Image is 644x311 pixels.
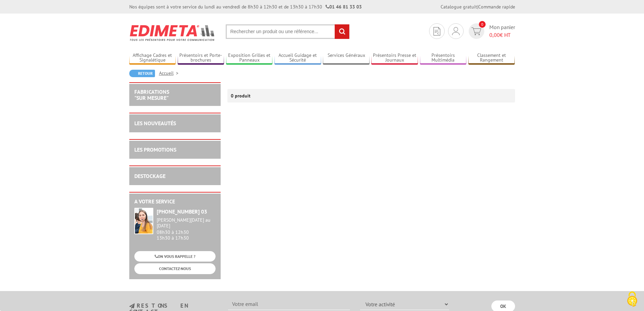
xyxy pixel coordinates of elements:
[441,4,477,10] a: Catalogue gratuit
[129,70,155,77] a: Retour
[323,52,370,64] a: Services Généraux
[371,52,418,64] a: Présentoirs Presse et Journaux
[231,89,256,103] p: 0 produit
[129,52,176,64] a: Affichage Cadres et Signalétique
[624,291,641,308] img: Cookies (fenêtre modale)
[471,27,481,35] img: devis rapide
[134,173,165,179] a: DESTOCKAGE
[159,70,181,76] a: Accueil
[326,4,362,10] strong: 01 46 81 33 03
[228,298,350,310] input: Votre email
[420,52,467,64] a: Présentoirs Multimédia
[467,23,515,39] a: devis rapide 0 Mon panier 0,00€ HT
[134,120,176,127] a: LES NOUVEAUTÉS
[441,3,515,10] div: |
[157,208,207,215] strong: [PHONE_NUMBER] 03
[157,217,216,229] div: [PERSON_NAME][DATE] au [DATE]
[434,27,440,36] img: devis rapide
[620,288,644,311] button: Cookies (fenêtre modale)
[478,4,515,10] a: Commande rapide
[479,21,486,28] span: 0
[335,24,349,39] input: rechercher
[452,27,460,35] img: devis rapide
[129,20,216,45] img: Edimeta
[129,3,362,10] div: Nos équipes sont à votre service du lundi au vendredi de 8h30 à 12h30 et de 13h30 à 17h30
[134,263,216,274] a: CONTACTEZ-NOUS
[178,52,224,64] a: Présentoirs et Porte-brochures
[134,88,169,101] a: FABRICATIONS"Sur Mesure"
[134,146,176,153] a: LES PROMOTIONS
[468,52,515,64] a: Classement et Rangement
[129,303,135,309] img: newsletter.jpg
[274,52,321,64] a: Accueil Guidage et Sécurité
[489,31,515,39] span: € HT
[489,23,515,39] span: Mon panier
[226,24,350,39] input: Rechercher un produit ou une référence...
[226,52,273,64] a: Exposition Grilles et Panneaux
[157,217,216,241] div: 08h30 à 12h30 13h30 à 17h30
[134,251,216,262] a: ON VOUS RAPPELLE ?
[134,208,153,234] img: widget-service.jpg
[489,31,500,38] span: 0,00
[134,199,216,205] h2: A votre service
